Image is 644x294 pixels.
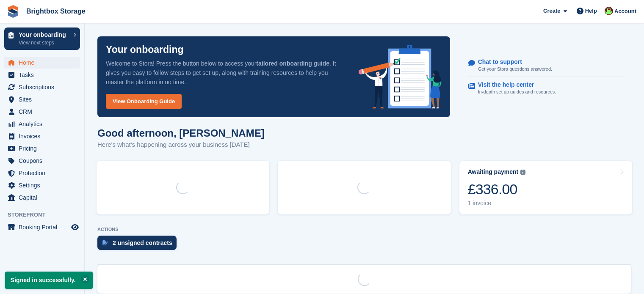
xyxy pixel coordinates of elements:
p: Your onboarding [19,32,69,38]
a: Preview store [70,222,80,232]
span: Invoices [19,130,69,142]
img: Marlena [605,7,613,15]
a: Your onboarding View next steps [4,27,80,50]
p: Chat to support [478,58,545,66]
span: Sites [19,93,69,105]
span: Protection [19,167,69,179]
a: menu [4,118,80,130]
span: Subscriptions [19,81,69,93]
a: menu [4,93,80,105]
span: Booking Portal [19,221,69,233]
span: Account [614,7,636,16]
a: menu [4,106,80,118]
span: Home [19,57,69,69]
a: View Onboarding Guide [106,94,182,109]
span: Analytics [19,118,69,130]
a: menu [4,143,80,154]
a: menu [4,69,80,81]
span: Tasks [19,69,69,81]
a: Awaiting payment £336.00 1 invoice [459,161,632,214]
p: Visit the help center [478,81,550,88]
a: menu [4,57,80,69]
p: View next steps [19,39,69,47]
a: menu [4,221,80,233]
span: CRM [19,106,69,118]
span: Storefront [8,211,84,219]
p: ACTIONS [97,227,631,232]
a: Chat to support Get your Stora questions answered. [468,54,623,77]
a: menu [4,167,80,179]
p: Welcome to Stora! Press the button below to access your . It gives you easy to follow steps to ge... [106,59,345,87]
div: 2 unsigned contracts [113,239,172,246]
a: Visit the help center In-depth set up guides and resources. [468,77,623,100]
a: menu [4,130,80,142]
div: £336.00 [468,181,526,198]
p: Get your Stora questions answered. [478,66,552,73]
a: 2 unsigned contracts [97,236,181,254]
a: menu [4,155,80,167]
span: Capital [19,192,69,203]
img: contract_signature_icon-13c848040528278c33f63329250d36e43548de30e8caae1d1a13099fd9432cc5.svg [102,240,108,245]
p: Your onboarding [106,45,184,55]
a: menu [4,179,80,191]
img: icon-info-grey-7440780725fd019a000dd9b08b2336e03edf1995a4989e88bcd33f0948082b44.svg [520,170,525,175]
span: Settings [19,179,69,191]
div: 1 invoice [468,200,526,207]
h1: Good afternoon, [PERSON_NAME] [97,127,265,139]
span: Create [543,7,560,15]
span: Coupons [19,155,69,167]
img: stora-icon-8386f47178a22dfd0bd8f6a31ec36ba5ce8667c1dd55bd0f319d3a0aa187defe.svg [7,5,19,18]
p: In-depth set up guides and resources. [478,88,556,96]
strong: tailored onboarding guide [256,60,329,67]
span: Pricing [19,143,69,154]
p: Signed in successfully. [5,272,93,289]
p: Here's what's happening across your business [DATE] [97,140,265,150]
div: Awaiting payment [468,168,519,176]
a: menu [4,192,80,203]
a: Brightbox Storage [23,4,89,18]
span: Help [585,7,597,15]
a: menu [4,81,80,93]
img: onboarding-info-6c161a55d2c0e0a8cae90662b2fe09162a5109e8cc188191df67fb4f79e88e88.svg [359,45,442,109]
